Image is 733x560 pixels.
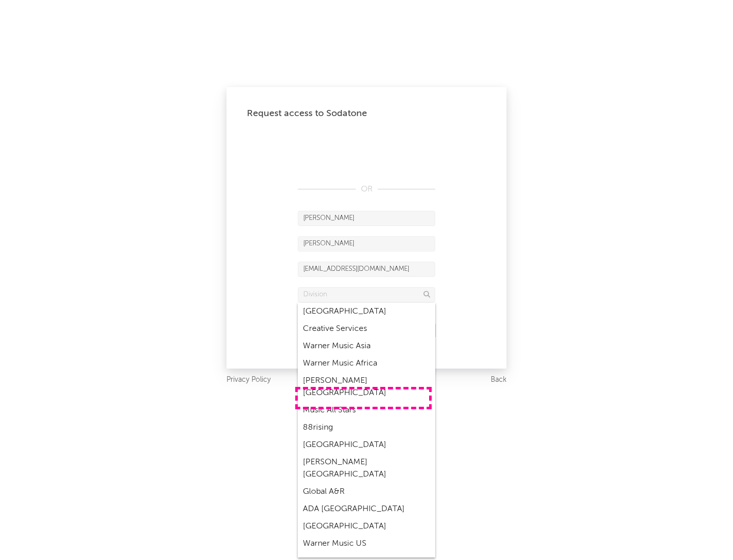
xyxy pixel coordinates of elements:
input: First Name [298,211,435,226]
a: Privacy Policy [227,374,271,386]
div: Warner Music Asia [298,338,435,355]
a: Back [491,374,506,386]
div: [GEOGRAPHIC_DATA] [298,303,435,320]
div: Warner Music Africa [298,355,435,372]
input: Last Name [298,236,435,251]
div: Creative Services [298,320,435,338]
div: [PERSON_NAME] [GEOGRAPHIC_DATA] [298,454,435,483]
input: Division [298,287,435,302]
div: [GEOGRAPHIC_DATA] [298,518,435,535]
div: 88rising [298,419,435,436]
div: [GEOGRAPHIC_DATA] [298,436,435,454]
div: ADA [GEOGRAPHIC_DATA] [298,500,435,518]
input: Email [298,262,435,277]
div: Global A&R [298,483,435,500]
div: Warner Music US [298,535,435,552]
div: OR [298,183,435,195]
div: [PERSON_NAME] [GEOGRAPHIC_DATA] [298,372,435,402]
div: Request access to Sodatone [247,107,486,120]
div: Music All Stars [298,402,435,419]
